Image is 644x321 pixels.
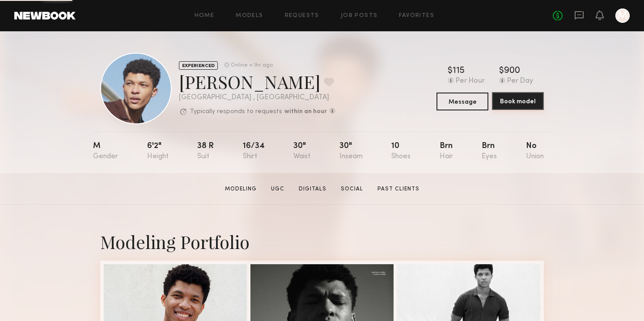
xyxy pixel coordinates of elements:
[267,185,288,193] a: UGC
[221,185,260,193] a: Modeling
[295,185,330,193] a: Digitals
[440,142,453,160] div: Brn
[337,185,367,193] a: Social
[339,142,363,160] div: 30"
[507,77,533,85] div: Per Day
[231,63,273,68] div: Online < 1hr ago
[499,67,504,76] div: $
[243,142,265,160] div: 16/34
[504,67,520,76] div: 900
[456,77,485,85] div: Per Hour
[179,61,218,70] div: EXPERIENCED
[492,93,544,110] a: Book model
[195,13,215,19] a: Home
[293,142,310,160] div: 30"
[100,230,544,253] div: Modeling Portfolio
[284,109,327,115] b: within an hour
[236,13,263,19] a: Models
[615,8,630,23] a: M
[285,13,319,19] a: Requests
[436,93,488,110] button: Message
[492,92,544,110] button: Book model
[453,67,465,76] div: 115
[93,142,118,160] div: M
[197,142,214,160] div: 38 r
[179,70,335,93] div: [PERSON_NAME]
[448,67,453,76] div: $
[374,185,423,193] a: Past Clients
[482,142,497,160] div: Brn
[526,142,544,160] div: No
[399,13,434,19] a: Favorites
[341,13,378,19] a: Job Posts
[179,94,335,101] div: [GEOGRAPHIC_DATA] , [GEOGRAPHIC_DATA]
[391,142,411,160] div: 10
[190,109,282,115] p: Typically responds to requests
[147,142,169,160] div: 6'2"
